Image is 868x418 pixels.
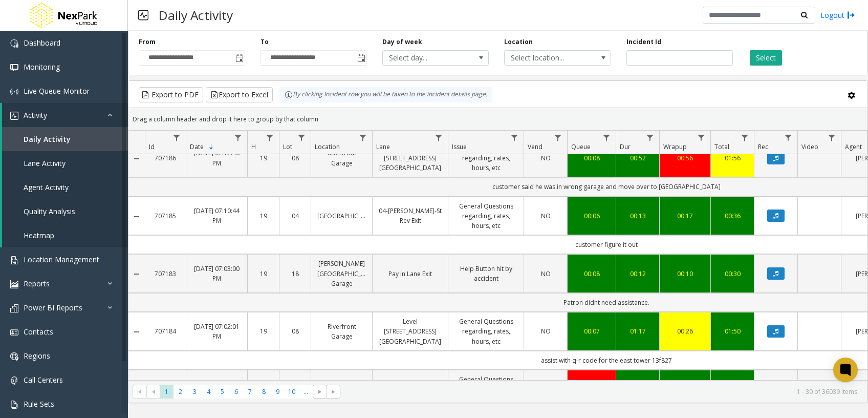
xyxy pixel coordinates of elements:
span: Reports [24,279,50,288]
a: 19 [254,211,273,221]
button: Export to PDF [139,87,203,102]
a: 00:36 [717,211,748,221]
a: Vend Filter Menu [551,131,565,144]
span: Rec. [758,142,770,151]
a: General Questions regarding, rates, hours, etc [454,374,517,404]
span: Select day... [383,51,467,65]
span: Daily Activity [24,134,71,144]
span: Page 5 [215,385,229,399]
span: Dur [620,142,631,151]
span: Dashboard [24,38,60,48]
a: 01:56 [717,153,748,163]
span: NO [541,269,551,278]
a: 00:56 [666,153,704,163]
a: [PERSON_NAME][GEOGRAPHIC_DATA] Garage [317,259,366,288]
a: 707183 [151,269,180,279]
a: Lane Filter Menu [432,131,446,144]
span: Issue [452,142,467,151]
a: Logout [820,10,855,20]
img: infoIcon.svg [285,91,293,99]
span: Page 6 [229,385,243,399]
img: 'icon' [10,328,18,337]
a: Agent Activity [2,175,128,199]
a: 00:07 [574,326,610,336]
span: Video [801,142,818,151]
a: 00:26 [666,326,704,336]
a: Collapse Details [128,213,145,221]
span: Location [315,142,340,151]
span: Contacts [24,327,53,337]
span: Call Centers [24,375,63,385]
a: [DATE] 07:03:00 PM [192,264,241,283]
a: 18 [286,269,305,279]
a: Riverfront Garage [317,148,366,168]
img: 'icon' [10,88,18,96]
img: 'icon' [10,304,18,312]
a: 00:10 [666,269,704,279]
a: 08 [286,153,305,163]
span: Go to the last page [327,385,340,399]
a: 01:50 [717,326,748,336]
span: Page 3 [188,385,202,399]
span: Vend [528,142,542,151]
a: 00:17 [666,211,704,221]
a: Total Filter Menu [738,131,752,144]
span: Page 8 [257,385,271,399]
a: General Questions regarding, rates, hours, etc [454,201,517,231]
a: Wrapup Filter Menu [695,131,708,144]
span: Location Management [24,255,99,264]
label: To [261,37,269,47]
kendo-pager-info: 1 - 30 of 36039 items [346,387,857,396]
img: pageIcon [138,3,148,28]
div: Data table [128,131,867,380]
span: Rule Sets [24,399,54,409]
span: NO [541,154,551,162]
a: Lane Activity [2,151,128,175]
a: Level [STREET_ADDRESS][GEOGRAPHIC_DATA] [379,143,442,173]
span: Select location... [505,51,589,65]
span: Lane [376,142,390,151]
a: Location Filter Menu [356,131,370,144]
span: Id [149,142,155,151]
span: H [251,142,256,151]
h3: Daily Activity [154,3,238,28]
a: 19 [254,326,273,336]
a: Quality Analysis [2,199,128,223]
span: Page 4 [202,385,215,399]
a: Video Filter Menu [825,131,839,144]
a: 00:52 [622,153,653,163]
span: Activity [24,110,47,120]
img: logout [847,10,855,20]
span: Lane Activity [24,158,66,168]
a: NO [530,211,561,221]
span: Toggle popup [355,51,366,65]
a: 19 [254,269,273,279]
a: 00:13 [622,211,653,221]
a: Collapse Details [128,328,145,336]
span: Page 2 [173,385,187,399]
span: NO [541,212,551,220]
a: Daily Activity [2,127,128,151]
img: 'icon' [10,256,18,264]
a: [DATE] 07:10:44 PM [192,206,241,225]
img: 'icon' [10,112,18,120]
a: H Filter Menu [263,131,277,144]
div: 00:08 [574,269,610,279]
a: [DATE] 07:12:46 PM [192,148,241,168]
a: [DATE] 06:32:18 PM [192,380,241,399]
span: Page 1 [160,385,173,399]
a: NO [530,326,561,336]
a: Level [STREET_ADDRESS][GEOGRAPHIC_DATA] [379,317,442,346]
a: 04 [286,211,305,221]
a: 00:30 [717,269,748,279]
a: Activity [2,103,128,127]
